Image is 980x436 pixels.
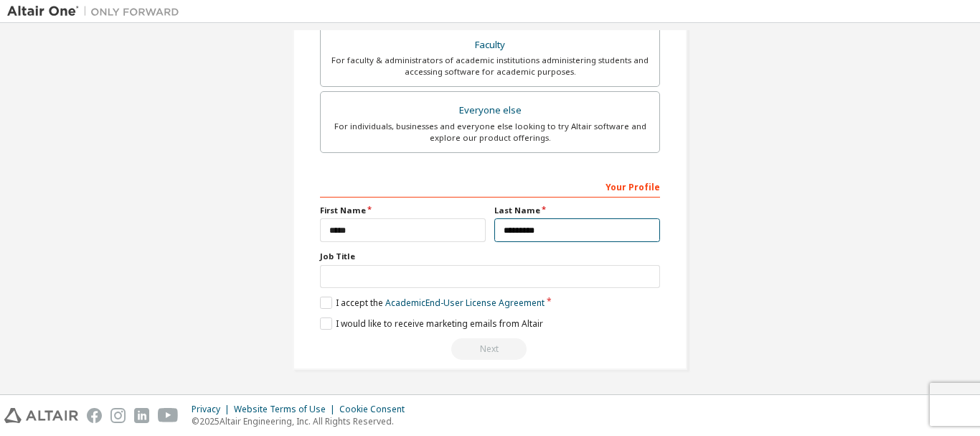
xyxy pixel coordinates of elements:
img: instagram.svg [110,408,126,423]
div: Faculty [329,35,651,55]
label: Job Title [320,251,660,262]
div: Everyone else [329,101,651,121]
label: I accept the [320,297,545,309]
img: facebook.svg [87,408,102,423]
a: Academic End-User License Agreement [385,297,545,309]
div: Privacy [192,404,234,415]
img: linkedin.svg [134,408,149,423]
div: Cookie Consent [339,404,413,415]
img: Altair One [7,4,187,19]
div: For faculty & administrators of academic institutions administering students and accessing softwa... [329,55,651,78]
label: I would like to receive marketing emails from Altair [320,317,543,330]
label: First Name [320,205,486,216]
p: © 2025 Altair Engineering, Inc. All Rights Reserved. [192,415,413,427]
div: For individuals, businesses and everyone else looking to try Altair software and explore our prod... [329,121,651,144]
img: altair_logo.svg [4,408,78,423]
div: Your Profile [320,175,660,198]
img: youtube.svg [158,408,179,423]
div: Read and acccept EULA to continue [320,338,660,360]
label: Last Name [494,205,660,216]
div: Website Terms of Use [234,404,339,415]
